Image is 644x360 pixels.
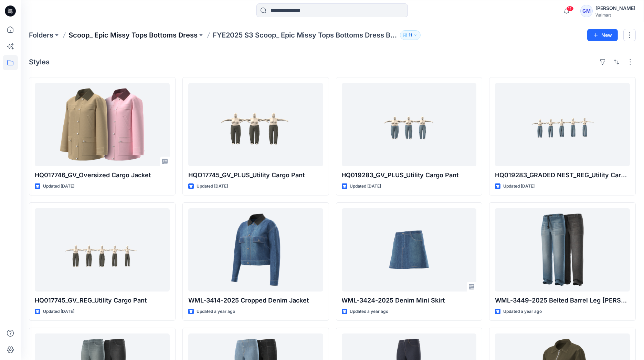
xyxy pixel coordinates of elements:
p: FYE2025 S3 Scoop_ Epic Missy Tops Bottoms Dress Board [213,30,397,40]
p: Updated [DATE] [43,183,74,190]
p: Updated [DATE] [503,183,535,190]
p: HQO17745_GV_PLUS_Utility Cargo Pant [188,170,323,180]
p: 11 [409,31,412,39]
a: Folders [29,30,53,40]
span: 11 [566,6,574,11]
button: New [587,29,618,41]
a: HQ019283_GV_PLUS_Utility Cargo Pant [342,83,477,166]
p: HQ019283_GV_PLUS_Utility Cargo Pant [342,170,477,180]
p: Updated [DATE] [350,183,381,190]
p: WML-3424-2025 Denim Mini Skirt [342,296,477,305]
p: Updated a year ago [350,308,389,315]
p: HQ017746_GV_Oversized Cargo Jacket [35,170,170,180]
a: WML-3414-2025 Cropped Denim Jacket [188,208,323,292]
p: HQ019283_GRADED NEST_REG_Utility Cargo Pant [495,170,630,180]
a: HQO17745_GV_PLUS_Utility Cargo Pant [188,83,323,166]
p: Updated a year ago [197,308,235,315]
a: WML-3424-2025 Denim Mini Skirt [342,208,477,292]
div: GM [580,5,593,17]
div: Walmart [595,12,635,18]
p: HQ017745_GV_REG_Utility Cargo Pant [35,296,170,305]
a: Scoop_ Epic Missy Tops Bottoms Dress [68,30,198,40]
a: HQ019283_GRADED NEST_REG_Utility Cargo Pant [495,83,630,166]
p: WML-3449-2025 Belted Barrel Leg [PERSON_NAME] [495,296,630,305]
div: [PERSON_NAME] [595,4,635,12]
h4: Styles [29,58,50,66]
p: WML-3414-2025 Cropped Denim Jacket [188,296,323,305]
a: HQ017745_GV_REG_Utility Cargo Pant [35,208,170,292]
p: Updated [DATE] [197,183,228,190]
a: HQ017746_GV_Oversized Cargo Jacket [35,83,170,166]
p: Updated a year ago [503,308,542,315]
a: WML-3449-2025 Belted Barrel Leg Jean [495,208,630,292]
p: Updated [DATE] [43,308,74,315]
button: 11 [400,30,421,40]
